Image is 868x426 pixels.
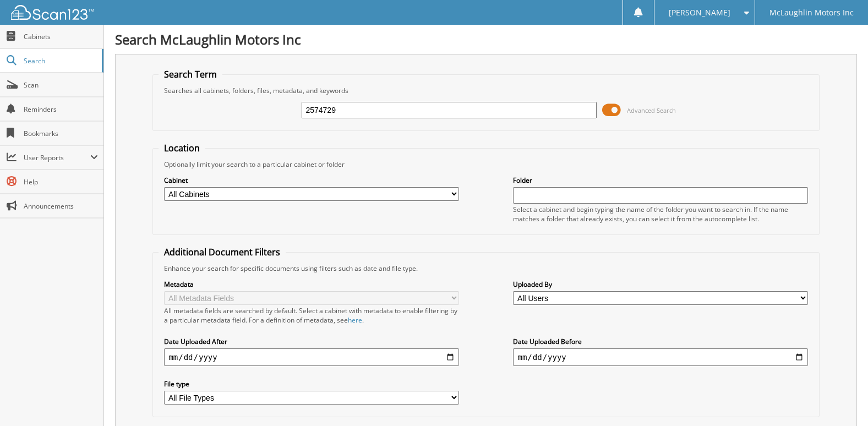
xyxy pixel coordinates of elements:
[513,176,807,185] label: Folder
[164,337,458,346] label: Date Uploaded After
[11,5,94,20] img: scan123-logo-white.svg
[769,9,854,16] span: McLaughlin Motors Inc
[159,86,813,95] div: Searches all cabinets, folders, files, metadata, and keywords
[164,280,458,289] label: Metadata
[159,68,222,80] legend: Search Term
[24,32,98,41] span: Cabinets
[159,142,205,154] legend: Location
[159,160,813,169] div: Optionally limit your search to a particular cabinet or folder
[627,106,676,114] span: Advanced Search
[513,337,807,346] label: Date Uploaded Before
[348,315,362,325] a: here
[164,176,458,185] label: Cabinet
[513,205,807,223] div: Select a cabinet and begin typing the name of the folder you want to search in. If the name match...
[159,246,286,258] legend: Additional Document Filters
[513,280,807,289] label: Uploaded By
[669,9,730,16] span: [PERSON_NAME]
[24,177,98,187] span: Help
[164,379,458,389] label: File type
[24,56,96,65] span: Search
[24,153,90,162] span: User Reports
[24,105,98,114] span: Reminders
[164,348,458,366] input: start
[159,264,813,273] div: Enhance your search for specific documents using filters such as date and file type.
[115,30,857,48] h1: Search McLaughlin Motors Inc
[813,373,868,426] iframe: Chat Widget
[164,306,458,325] div: All metadata fields are searched by default. Select a cabinet with metadata to enable filtering b...
[24,201,98,211] span: Announcements
[24,129,98,138] span: Bookmarks
[24,80,98,90] span: Scan
[513,348,807,366] input: end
